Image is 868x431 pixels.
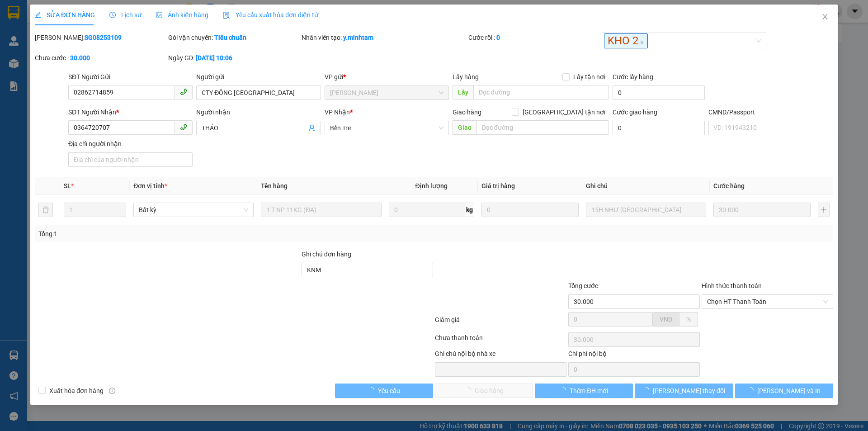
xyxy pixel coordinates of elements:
div: Tổng: 1 [38,229,335,239]
span: loading [747,387,757,393]
span: Chọn HT Thanh Toán [707,295,828,308]
div: Chưa thanh toán [434,333,567,349]
button: [PERSON_NAME] thay đổi [635,384,733,398]
span: Thêm ĐH mới [570,386,608,396]
input: Ghi Chú [586,203,706,217]
span: Giá trị hàng [481,182,515,189]
span: Tổng cước [568,282,598,289]
input: VD: Bàn, Ghế [261,203,381,217]
div: VP gửi [325,72,449,82]
div: Người nhận [196,107,321,117]
button: Yêu cầu [335,384,433,398]
div: Nhân viên tạo: [302,33,467,43]
span: loading [643,387,653,393]
label: Cước lấy hàng [613,73,653,81]
input: Dọc đường [473,85,609,99]
input: 0 [713,203,811,217]
input: Cước lấy hàng [613,85,705,100]
span: Lấy hàng [453,73,479,81]
span: clock-circle [109,12,116,18]
label: Hình thức thanh toán [702,282,762,289]
div: [PERSON_NAME]: [35,33,166,43]
span: kg [465,203,474,217]
input: 0 [481,203,579,217]
span: Hồ Chí Minh [330,86,443,99]
span: Yêu cầu xuất hóa đơn điện tử [223,11,318,19]
span: Yêu cầu [378,386,400,396]
label: Cước giao hàng [613,109,657,116]
span: edit [35,12,41,18]
span: Ảnh kiện hàng [156,11,208,19]
b: [DATE] 10:06 [196,54,232,62]
button: Close [812,5,838,30]
span: Bất kỳ [139,203,248,217]
span: close [640,40,644,45]
span: info-circle [109,388,115,394]
b: Tiêu chuẩn [214,34,246,41]
button: delete [38,203,53,217]
span: loading [560,387,570,393]
span: % [686,316,691,323]
span: loading [368,387,378,393]
div: Người gửi [196,72,321,82]
button: Thêm ĐH mới [535,384,633,398]
span: Lấy [453,85,473,99]
div: Ghi chú nội bộ nhà xe [435,349,566,362]
th: Ghi chú [582,177,710,195]
span: Bến Tre [330,121,443,135]
span: Cước hàng [713,182,745,189]
div: Chi phí nội bộ [568,349,700,362]
span: Giao hàng [453,109,481,116]
img: icon [223,12,230,19]
span: Lịch sử [109,11,142,19]
b: 30.000 [70,54,90,62]
span: VP Nhận [325,109,350,116]
span: VND [660,316,672,323]
span: Giao [453,120,476,135]
div: SĐT Người Gửi [68,72,193,82]
span: Đơn vị tính [133,182,167,189]
span: user-add [308,124,316,132]
span: [PERSON_NAME] thay đổi [653,386,725,396]
span: KHO 2 [604,33,648,48]
span: [PERSON_NAME] và In [757,386,821,396]
div: Cước rồi : [468,33,600,43]
input: Địa chỉ của người nhận [68,152,193,167]
button: Giao hàng [435,384,533,398]
b: y.minhtam [343,34,373,41]
span: close [821,13,829,20]
div: Giảm giá [434,315,567,331]
button: [PERSON_NAME] và In [735,384,833,398]
div: Gói vận chuyển: [168,33,300,43]
span: Định lượng [415,182,448,189]
input: Ghi chú đơn hàng [302,263,433,277]
label: Ghi chú đơn hàng [302,251,351,258]
button: plus [818,203,830,217]
span: phone [180,88,187,95]
span: Lấy tận nơi [570,72,609,82]
b: 0 [496,34,500,41]
span: phone [180,123,187,131]
input: Dọc đường [476,120,609,135]
span: [GEOGRAPHIC_DATA] tận nơi [519,107,609,117]
div: SĐT Người Nhận [68,107,193,117]
span: Tên hàng [261,182,288,189]
span: Xuất hóa đơn hàng [46,386,107,396]
span: SL [64,182,71,189]
b: SG08253109 [85,34,122,41]
div: CMND/Passport [708,107,833,117]
span: SỬA ĐƠN HÀNG [35,11,95,19]
div: Ngày GD: [168,53,300,63]
span: picture [156,12,162,18]
div: Chưa cước : [35,53,166,63]
div: Địa chỉ người nhận [68,139,193,149]
input: Cước giao hàng [613,121,705,135]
